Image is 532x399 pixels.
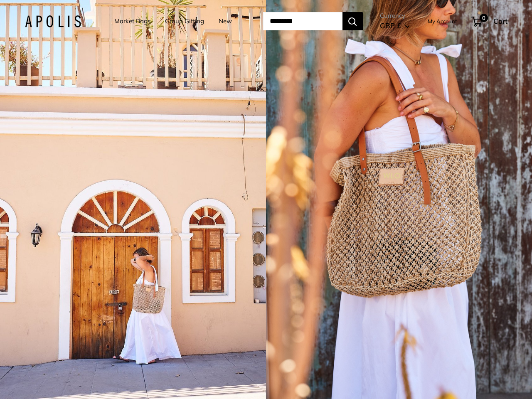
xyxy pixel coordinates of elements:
[165,15,204,27] a: Group Gifting
[263,12,342,30] input: Search...
[25,15,81,27] img: Apolis
[342,12,363,30] button: Search
[380,19,410,32] button: GBP £
[479,14,488,22] span: 0
[472,15,507,28] a: 0 Cart
[380,21,401,30] span: GBP £
[114,15,150,27] a: Market Bags
[493,17,507,25] span: Cart
[380,10,410,22] span: Currency
[428,16,457,26] a: My Account
[219,15,232,27] a: New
